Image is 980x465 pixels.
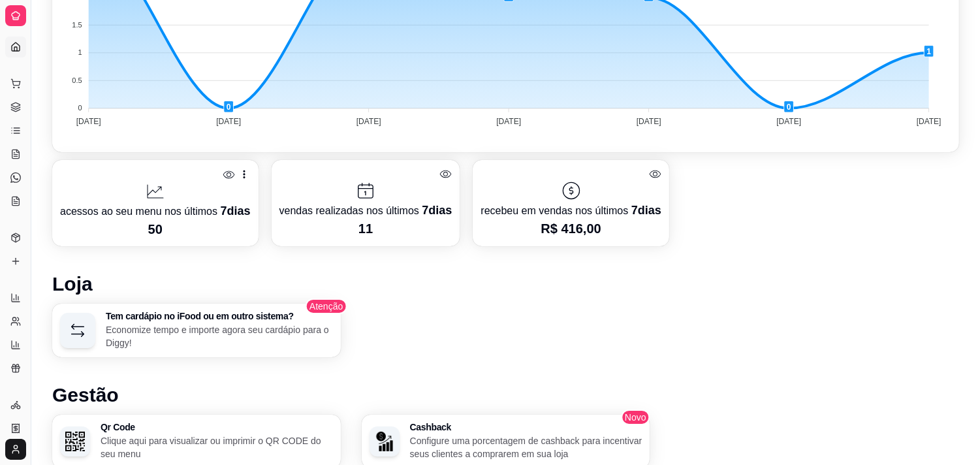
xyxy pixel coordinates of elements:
p: Configure uma porcentagem de cashback para incentivar seus clientes a comprarem em sua loja [410,434,642,460]
tspan: [DATE] [496,117,521,126]
tspan: [DATE] [216,117,241,126]
tspan: 1 [78,49,82,57]
p: 50 [60,220,251,238]
span: Atenção [306,298,347,314]
span: Novo [621,409,650,425]
button: Tem cardápio no iFood ou em outro sistema?Economize tempo e importe agora seu cardápio para o Diggy! [52,304,341,357]
span: 7 dias [220,204,250,217]
p: 11 [279,219,452,238]
p: vendas realizadas nos últimos [279,201,452,219]
h1: Gestão [52,383,959,407]
tspan: [DATE] [637,117,661,126]
tspan: [DATE] [776,117,801,126]
p: Economize tempo e importe agora seu cardápio para o Diggy! [106,323,333,349]
span: 7 dias [631,204,661,217]
tspan: [DATE] [356,117,381,126]
p: recebeu em vendas nos últimos [481,201,661,219]
img: Cashback [375,432,394,451]
tspan: 0 [78,104,82,112]
tspan: [DATE] [76,117,101,126]
h3: Qr Code [101,423,333,432]
p: Clique aqui para visualizar ou imprimir o QR CODE do seu menu [101,434,333,460]
span: 7 dias [422,204,452,217]
h3: Tem cardápio no iFood ou em outro sistema? [106,312,333,321]
tspan: 1.5 [72,21,82,29]
p: acessos ao seu menu nos últimos [60,202,251,220]
h3: Cashback [410,423,642,432]
tspan: 0.5 [72,76,82,84]
img: Qr Code [65,432,85,451]
tspan: [DATE] [917,117,941,126]
h1: Loja [52,272,959,296]
p: R$ 416,00 [481,219,661,238]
